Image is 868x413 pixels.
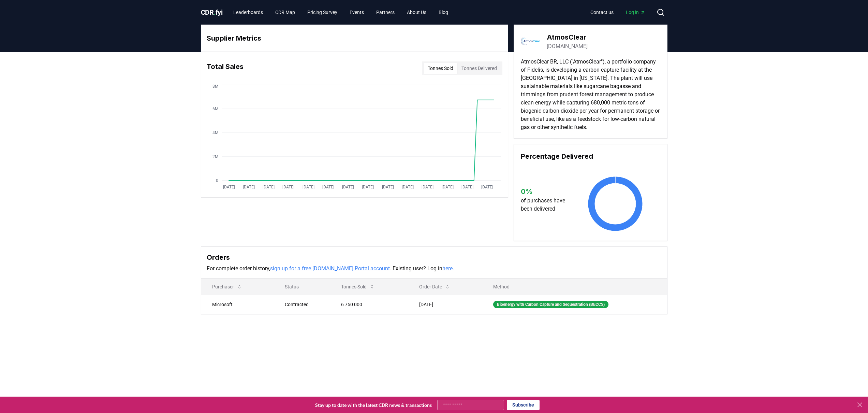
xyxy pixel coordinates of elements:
[362,185,374,189] tspan: [DATE]
[212,154,218,159] tspan: 2M
[212,84,218,89] tspan: 8M
[228,6,454,18] nav: Main
[207,280,248,294] button: Purchaser
[207,252,662,262] h3: Orders
[201,295,274,314] td: Microsoft
[228,6,268,18] a: Leaderboards
[212,106,218,111] tspan: 6M
[382,185,394,189] tspan: [DATE]
[207,61,244,75] h3: Total Sales
[521,151,660,161] h3: Percentage Delivered
[214,8,216,16] span: .
[521,197,572,213] p: of purchases have been delivered
[521,58,660,131] p: AtmosClear BR, LLC ("AtmosClear"), a portfolio company of Fidelis, is developing a carbon capture...
[242,185,254,189] tspan: [DATE]
[270,6,300,18] a: CDR Map
[285,301,325,308] div: Contracted
[330,295,408,314] td: 6 750 000
[441,185,453,189] tspan: [DATE]
[302,185,314,189] tspan: [DATE]
[401,6,432,18] a: About Us
[322,185,334,189] tspan: [DATE]
[424,63,457,74] button: Tonnes Sold
[414,280,456,294] button: Order Date
[212,130,218,135] tspan: 4M
[207,265,662,273] p: For complete order history, . Existing user? Log in .
[223,185,235,189] tspan: [DATE]
[585,6,651,18] nav: Main
[279,283,325,290] p: Status
[408,295,482,314] td: [DATE]
[433,6,454,18] a: Blog
[422,185,433,189] tspan: [DATE]
[585,6,619,18] a: Contact us
[457,63,501,74] button: Tonnes Delivered
[263,185,275,189] tspan: [DATE]
[201,8,223,17] a: CDR.fyi
[493,301,608,308] div: Bioenergy with Carbon Capture and Sequestration (BECCS)
[620,6,651,18] a: Log in
[371,6,400,18] a: Partners
[342,185,354,189] tspan: [DATE]
[207,33,502,43] h3: Supplier Metrics
[626,9,646,16] span: Log in
[282,185,294,189] tspan: [DATE]
[488,283,661,290] p: Method
[521,32,540,51] img: AtmosClear-logo
[481,185,493,189] tspan: [DATE]
[201,8,223,16] span: CDR fyi
[547,42,588,51] a: [DOMAIN_NAME]
[401,185,413,189] tspan: [DATE]
[547,32,588,42] h3: AtmosClear
[461,185,473,189] tspan: [DATE]
[216,178,218,183] tspan: 0
[302,6,343,18] a: Pricing Survey
[270,265,390,272] a: sign up for a free [DOMAIN_NAME] Portal account
[336,280,380,294] button: Tonnes Sold
[521,186,572,197] h3: 0 %
[344,6,369,18] a: Events
[442,265,453,272] a: here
